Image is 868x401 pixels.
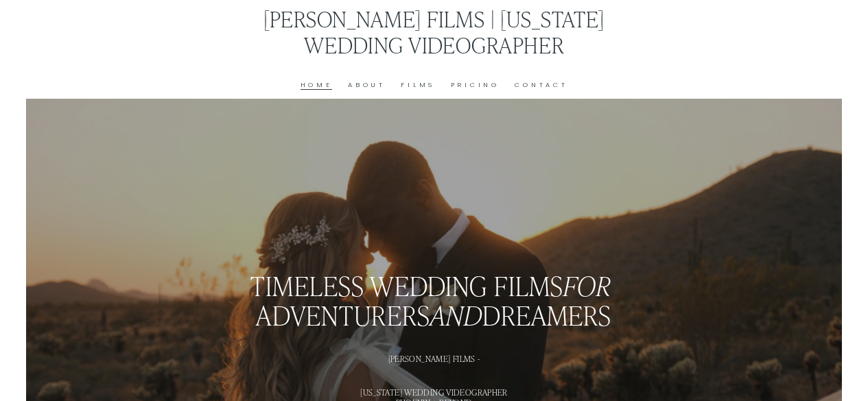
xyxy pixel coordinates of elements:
[348,79,386,90] a: About
[451,79,500,90] a: Pricing
[563,268,611,302] em: for
[263,3,605,60] a: [PERSON_NAME] Films | [US_STATE] Wedding Videographer
[301,79,333,90] a: Home
[515,79,567,90] a: Contact
[52,271,816,330] h2: timeless wedding films ADVENTURERS DREAMERS
[52,354,816,364] h1: [PERSON_NAME] FILMS -
[430,297,482,332] em: and
[401,79,435,90] a: Films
